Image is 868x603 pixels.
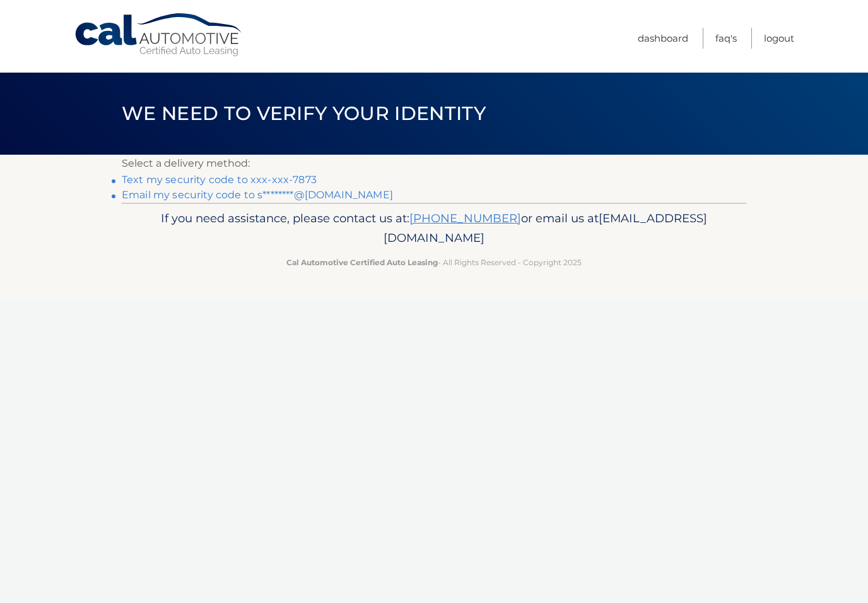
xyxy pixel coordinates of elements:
p: If you need assistance, please contact us at: or email us at [130,208,738,249]
span: We need to verify your identity [122,102,486,125]
a: Email my security code to s********@[DOMAIN_NAME] [122,189,393,201]
a: [PHONE_NUMBER] [409,211,521,225]
a: FAQ's [715,28,737,49]
a: Text my security code to xxx-xxx-7873 [122,174,317,186]
strong: Cal Automotive Certified Auto Leasing [286,258,438,267]
a: Dashboard [638,28,688,49]
p: - All Rights Reserved - Copyright 2025 [130,256,738,269]
a: Logout [764,28,794,49]
a: Cal Automotive [74,13,244,57]
p: Select a delivery method: [122,155,746,172]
